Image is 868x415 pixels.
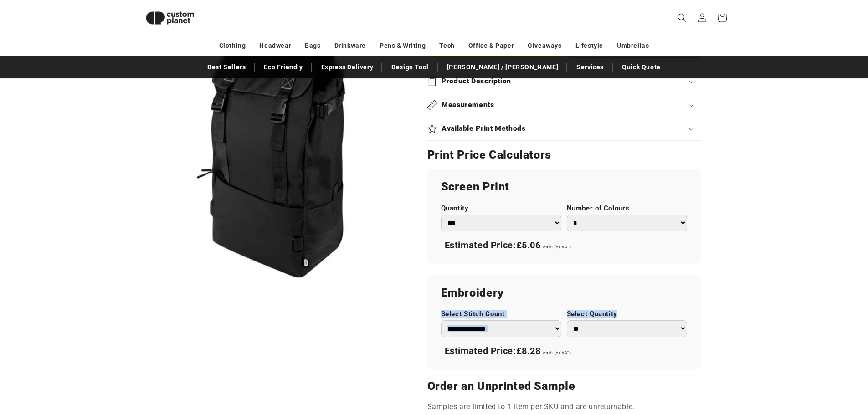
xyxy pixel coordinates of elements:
[203,59,250,75] a: Best Sellers
[441,286,687,300] h2: Embroidery
[441,179,687,194] h2: Screen Print
[259,38,291,54] a: Headwear
[317,59,378,75] a: Express Delivery
[442,59,563,75] a: [PERSON_NAME] / [PERSON_NAME]
[575,38,603,54] a: Lifestyle
[617,59,665,75] a: Quick Quote
[427,93,701,117] summary: Measurements
[427,379,701,394] h2: Order an Unprinted Sample
[567,204,687,213] label: Number of Colours
[516,240,541,251] span: £5.06
[442,77,511,86] h2: Product Description
[387,59,433,75] a: Design Tool
[305,38,320,54] a: Bags
[334,38,366,54] a: Drinkware
[822,371,868,415] iframe: Chat Widget
[138,14,405,280] media-gallery: Gallery Viewer
[219,38,246,54] a: Clothing
[259,59,307,75] a: Eco Friendly
[528,38,561,54] a: Giveaways
[427,400,701,414] p: Samples are limited to 1 item per SKU and are unreturnable.
[442,124,526,133] h2: Available Print Methods
[442,100,494,110] h2: Measurements
[572,59,608,75] a: Services
[441,310,561,318] label: Select Stitch Count
[567,310,687,318] label: Select Quantity
[138,4,202,32] img: Custom Planet
[380,38,426,54] a: Pens & Writing
[441,204,561,213] label: Quantity
[543,245,571,249] span: each (ex VAT)
[468,38,514,54] a: Office & Paper
[516,345,541,356] span: £8.28
[672,8,692,28] summary: Search
[617,38,649,54] a: Umbrellas
[543,350,571,355] span: each (ex VAT)
[441,236,687,255] div: Estimated Price:
[427,148,701,162] h2: Print Price Calculators
[439,38,454,54] a: Tech
[427,117,701,140] summary: Available Print Methods
[427,70,701,93] summary: Product Description
[441,342,687,361] div: Estimated Price:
